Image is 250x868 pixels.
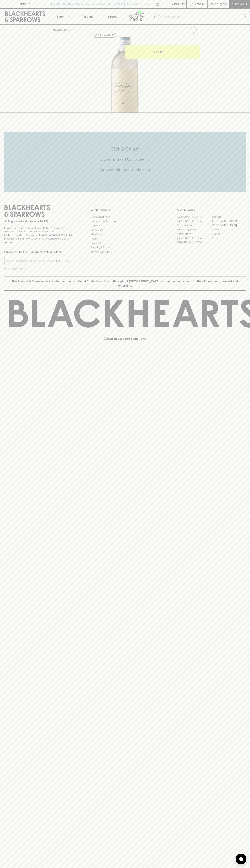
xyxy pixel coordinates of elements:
[56,259,71,263] p: SUBSCRIBE
[64,28,72,31] a: SHOP
[100,9,125,24] a: Stores
[211,236,246,240] a: Prahran
[163,14,243,20] input: Try "Pinot noir"
[211,219,246,223] a: [GEOGRAPHIC_DATA]
[7,258,55,264] input: e.g. jane@blackheartsandsparrows.com.au
[231,2,247,6] p: Checkout
[125,45,200,59] button: ADD TO CART
[224,3,226,5] p: 0
[55,257,73,265] button: SUBSCRIBE
[82,14,93,19] p: Tastings
[4,156,246,162] h5: Uber Same-Day Delivery
[211,223,246,228] a: [GEOGRAPHIC_DATA]
[91,232,159,236] a: Gift Cards
[177,208,246,212] p: OUR STORES
[19,2,31,6] p: FIND US
[91,241,159,245] a: Privacy Policy
[4,167,246,173] h5: Across Melbourne Metro
[91,237,159,241] a: FAQ's
[91,223,159,228] a: Careers
[39,234,72,236] strong: Liquor License #32064953
[211,228,246,232] a: Fitzroy
[177,232,211,236] a: Fitzroy North
[177,236,211,240] a: [GEOGRAPHIC_DATA]
[75,9,100,24] a: Tastings
[4,220,73,223] p: Sibling owned and run since [DATE]
[195,2,204,6] p: Login
[172,2,185,6] p: Wishlist
[50,37,200,113] img: 17299.png
[4,250,73,254] p: Subscribe to The Blackhearts Newsletter
[211,215,246,219] a: Braddon
[177,228,211,232] a: [PERSON_NAME]
[91,250,159,254] a: Terms & Conditions
[4,267,73,271] p: We will never spam you
[210,2,218,6] p: $0.00
[91,219,159,223] a: Business & Bulk Gifting
[4,226,73,244] p: It is against the law to sell or supply alcohol to, or to obtain alcohol on behalf of a person un...
[211,232,246,236] a: Geelong
[93,33,116,38] button: Add to wishlist
[4,146,246,152] h5: Click & Collect
[153,50,172,54] p: ADD TO CART
[91,215,159,219] a: Bottle Drop FAQ's
[177,219,211,223] a: [GEOGRAPHIC_DATA]
[188,26,198,35] button: Add to wishlist
[108,14,117,19] p: Stores
[4,132,246,192] div: Call to action block
[91,245,159,250] a: Shipping Information
[239,857,243,861] img: bubble-icon
[91,208,159,212] p: OTHER AREAS
[53,28,61,31] a: HOME
[177,240,211,245] a: [GEOGRAPHIC_DATA]
[177,215,211,219] a: [GEOGRAPHIC_DATA]
[50,9,75,24] button: Shop
[91,228,159,232] a: Contact Us
[177,223,211,228] a: Brunswick West
[7,279,243,288] p: Blackhearts & Sparrows acknowledges the traditional Custodians of land throughout [GEOGRAPHIC_DAT...
[56,14,64,19] p: Shop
